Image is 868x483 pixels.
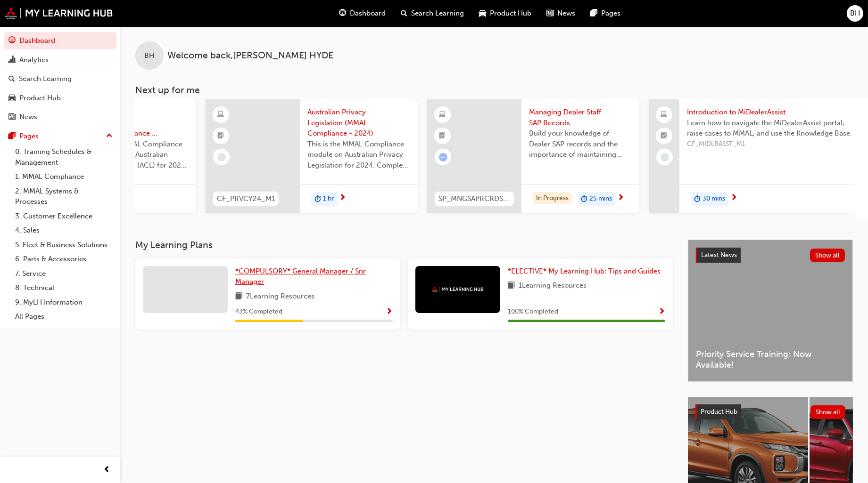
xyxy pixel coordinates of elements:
[661,130,668,142] span: booktick-icon
[19,73,72,84] div: Search Learning
[145,50,155,61] span: BH
[850,8,860,19] span: BH
[412,8,464,19] span: Search Learning
[694,193,701,205] span: duration-icon
[581,193,587,205] span: duration-icon
[167,50,333,61] span: Welcome back , [PERSON_NAME] HYDE
[235,267,366,286] span: *COMPULSORY* General Manager / Snr Manager
[687,118,853,139] span: Learn how to navigate the MiDealerAssist portal, raise cases to MMAL, and use the Knowledge Base.
[323,193,334,204] span: 1 hr
[432,286,484,292] img: mmal
[847,5,863,22] button: BH
[218,109,224,121] span: learningResourceType_ELEARNING-icon
[696,349,845,370] span: Priority Service Training: Now Available!
[246,291,314,303] span: 7 Learning Resources
[688,240,853,382] a: Latest NewsShow allPriority Service Training: Now Available!
[547,8,554,19] span: news-icon
[235,306,282,317] span: 43 % Completed
[8,75,15,83] span: search-icon
[508,266,664,277] a: *ELECTIVE* My Learning Hub: Tips and Guides
[661,109,668,121] span: laptop-icon
[589,193,612,204] span: 25 mins
[11,169,116,184] a: 1. MMAL Compliance
[810,249,845,262] button: Show all
[217,193,275,204] span: CF_PRVCY24_M1
[120,85,868,96] h3: Next up for me
[661,153,669,161] span: learningRecordVerb_NONE-icon
[701,251,737,259] span: Latest News
[401,8,408,19] span: search-icon
[472,4,539,23] a: car-iconProduct Hub
[86,139,189,171] span: This is the MMAL Compliance module on the Australian Consumer Law (ACL) for 2024. Complete this m...
[8,113,16,121] span: news-icon
[533,192,572,205] div: In Progress
[332,4,394,23] a: guage-iconDashboard
[508,280,515,292] span: book-icon
[8,94,16,103] span: car-icon
[8,56,16,64] span: chart-icon
[8,132,16,141] span: pages-icon
[307,139,410,171] span: This is the MMAL Compliance module on Australian Privacy Legislation for 2024. Complete this modu...
[439,109,446,121] span: learningResourceType_ELEARNING-icon
[4,128,116,145] button: Pages
[658,308,665,316] span: Show Progress
[386,306,393,318] button: Show Progress
[649,99,861,213] a: Introduction to MiDealerAssistLearn how to navigate the MiDealerAssist portal, raise cases to MMA...
[11,281,116,295] a: 8. Technical
[11,309,116,324] a: All Pages
[19,112,37,122] div: News
[438,193,510,204] span: SP_MNGSAPRCRDS_M1
[508,267,661,275] span: *ELECTIVE* My Learning Hub: Tips and Guides
[11,209,116,224] a: 3. Customer Excellence
[106,130,113,142] span: up-icon
[558,8,576,19] span: News
[810,405,846,419] button: Show all
[11,184,116,209] a: 2. MMAL Systems & Processes
[19,131,39,142] div: Pages
[602,8,621,19] span: Pages
[104,464,111,476] span: prev-icon
[19,55,49,65] div: Analytics
[86,107,189,139] span: The Australian Consumer Law (MMAL Compliance - 2024)
[19,93,61,104] div: Product Hub
[701,408,737,416] span: Product Hub
[135,240,673,250] h3: My Learning Plans
[4,108,116,126] a: News
[11,266,116,281] a: 7. Service
[583,4,628,23] a: pages-iconPages
[218,130,224,142] span: booktick-icon
[439,130,446,142] span: booktick-icon
[4,30,116,128] button: DashboardAnalyticsSearch LearningProduct HubNews
[519,280,587,292] span: 1 Learning Resources
[696,248,845,263] a: Latest NewsShow all
[529,107,632,128] span: Managing Dealer Staff SAP Records
[490,8,532,19] span: Product Hub
[11,238,116,252] a: 5. Fleet & Business Solutions
[703,193,725,204] span: 30 mins
[307,107,410,139] span: Australian Privacy Legislation (MMAL Compliance - 2024)
[591,8,598,19] span: pages-icon
[730,194,737,202] span: next-icon
[479,8,487,19] span: car-icon
[350,8,386,19] span: Dashboard
[4,70,116,88] a: Search Learning
[314,193,321,205] span: duration-icon
[235,291,242,303] span: book-icon
[687,139,853,150] span: CF_MIDLRASST_M1
[394,4,472,23] a: search-iconSearch Learning
[529,128,632,160] span: Build your knowledge of Dealer SAP records and the importance of maintaining your staff records i...
[11,252,116,266] a: 6. Parts & Accessories
[508,306,558,317] span: 100 % Completed
[8,37,16,45] span: guage-icon
[687,107,853,118] span: Introduction to MiDealerAssist
[5,7,113,19] img: mmal
[695,404,845,419] a: Product HubShow all
[339,8,347,19] span: guage-icon
[339,194,346,202] span: next-icon
[617,194,624,202] span: next-icon
[386,308,393,316] span: Show Progress
[4,89,116,107] a: Product Hub
[439,153,447,161] span: learningRecordVerb_ATTEMPT-icon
